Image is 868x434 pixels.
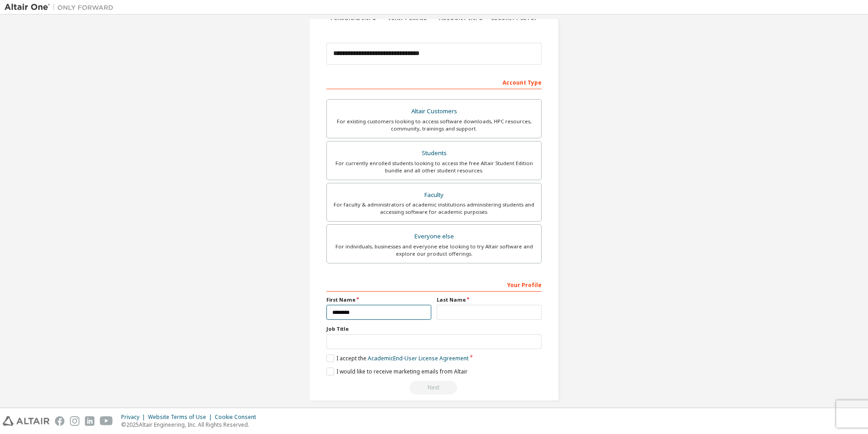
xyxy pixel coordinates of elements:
div: Faculty [332,189,536,202]
img: linkedin.svg [85,416,94,426]
a: Academic End-User License Agreement [368,354,469,362]
div: Privacy [121,414,148,421]
div: For existing customers looking to access software downloads, HPC resources, community, trainings ... [332,118,536,132]
div: Students [332,147,536,160]
div: Everyone else [332,230,536,243]
label: First Name [326,296,431,303]
div: Read and acccept EULA to continue [326,381,542,394]
img: altair_logo.svg [3,416,49,426]
img: facebook.svg [55,416,64,426]
label: Last Name [437,296,542,303]
label: Job Title [326,325,542,333]
div: Website Terms of Use [148,414,215,421]
div: For faculty & administrators of academic institutions administering students and accessing softwa... [332,201,536,216]
label: I would like to receive marketing emails from Altair [326,368,468,375]
div: Altair Customers [332,105,536,118]
div: Your Profile [326,277,542,292]
img: Altair One [5,3,118,12]
div: Account Type [326,75,542,89]
div: For individuals, businesses and everyone else looking to try Altair software and explore our prod... [332,243,536,257]
label: I accept the [326,354,469,362]
img: youtube.svg [100,416,113,426]
p: © 2025 Altair Engineering, Inc. All Rights Reserved. [121,421,261,429]
div: For currently enrolled students looking to access the free Altair Student Edition bundle and all ... [332,160,536,174]
div: Cookie Consent [215,414,261,421]
img: instagram.svg [70,416,79,426]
